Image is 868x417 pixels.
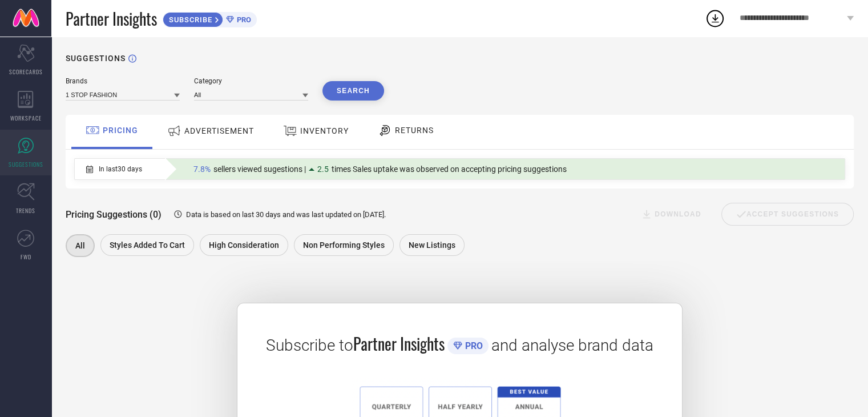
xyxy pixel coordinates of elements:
[266,336,353,355] span: Subscribe to
[9,67,43,76] span: SCORECARDS
[234,15,251,24] span: PRO
[103,126,138,135] span: PRICING
[213,165,306,174] span: sellers viewed sugestions |
[491,336,653,355] span: and analyse brand data
[303,240,385,250] span: Non Performing Styles
[322,81,384,101] button: Search
[66,7,157,30] span: Partner Insights
[332,165,567,174] span: times Sales uptake was observed on accepting pricing suggestions
[163,9,257,27] a: SUBSCRIBEPRO
[66,209,162,220] span: Pricing Suggestions (0)
[409,240,455,250] span: New Listings
[10,114,42,122] span: WORKSPACE
[462,340,483,351] span: PRO
[66,54,126,63] h1: SUGGESTIONS
[9,160,43,169] span: SUGGESTIONS
[317,165,329,174] span: 2.5
[188,162,572,177] div: Percentage of sellers who have viewed suggestions for the current Insight Type
[353,332,445,355] span: Partner Insights
[209,240,279,250] span: High Consideration
[110,240,185,250] span: Styles Added To Cart
[395,126,434,135] span: RETURNS
[705,8,725,29] div: Open download list
[184,126,254,135] span: ADVERTISEMENT
[99,165,142,173] span: In last 30 days
[21,252,31,261] span: FWD
[75,241,85,250] span: All
[721,203,854,226] div: Accept Suggestions
[163,15,215,24] span: SUBSCRIBE
[193,165,211,174] span: 7.8%
[16,206,35,215] span: TRENDS
[194,77,308,85] div: Category
[186,210,386,219] span: Data is based on last 30 days and was last updated on [DATE] .
[66,77,180,85] div: Brands
[300,126,349,135] span: INVENTORY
